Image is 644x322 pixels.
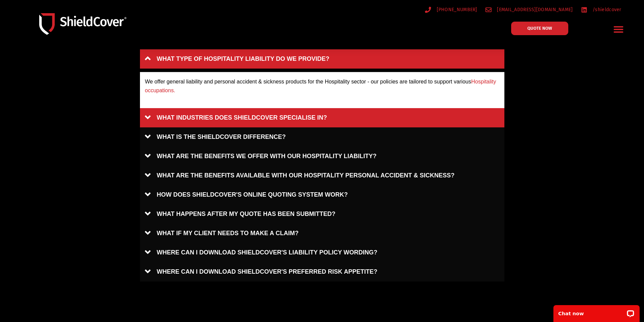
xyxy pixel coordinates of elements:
span: QUOTE NOW [527,26,552,30]
a: WHAT TYPE OF HOSPITALITY LIABILITY DO WE PROVIDE? [140,49,504,69]
a: [PHONE_NUMBER] [425,5,477,14]
a: WHAT ARE THE BENEFITS WE OFFER WITH OUR HOSPITALITY LIABILITY? [140,147,504,166]
p: We offer general liability and personal accident & sickness products for the Hospitality sector -... [145,77,499,95]
iframe: LiveChat chat widget [549,301,644,322]
a: WHAT ARE THE BENEFITS AVAILABLE WITH OUR HOSPITALITY PERSONAL ACCIDENT & SICKNESS? [140,166,504,185]
a: WHAT IF MY CLIENT NEEDS TO MAKE A CLAIM? [140,224,504,243]
img: Shield-Cover-Underwriting-Australia-logo-full [39,13,126,34]
span: /shieldcover [591,5,621,14]
a: WHAT HAPPENS AFTER MY QUOTE HAS BEEN SUBMITTED? [140,204,504,224]
a: [EMAIL_ADDRESS][DOMAIN_NAME] [485,5,573,14]
a: WHERE CAN I DOWNLOAD SHIELDCOVER'S PREFERRED RISK APPETITE? [140,262,504,281]
a: WHAT IS THE SHIELDCOVER DIFFERENCE? [140,127,504,147]
a: QUOTE NOW [511,22,568,35]
a: HOW DOES SHIELDCOVER'S ONLINE QUOTING SYSTEM WORK? [140,185,504,204]
span: [PHONE_NUMBER] [435,5,477,14]
div: Menu Toggle [611,21,627,37]
a: /shieldcover [581,5,621,14]
a: WHAT INDUSTRIES DOES SHIELDCOVER SPECIALISE IN? [140,108,504,127]
span: [EMAIL_ADDRESS][DOMAIN_NAME] [495,5,573,14]
a: WHERE CAN I DOWNLOAD SHIELDCOVER'S LIABILITY POLICY WORDING? [140,243,504,262]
